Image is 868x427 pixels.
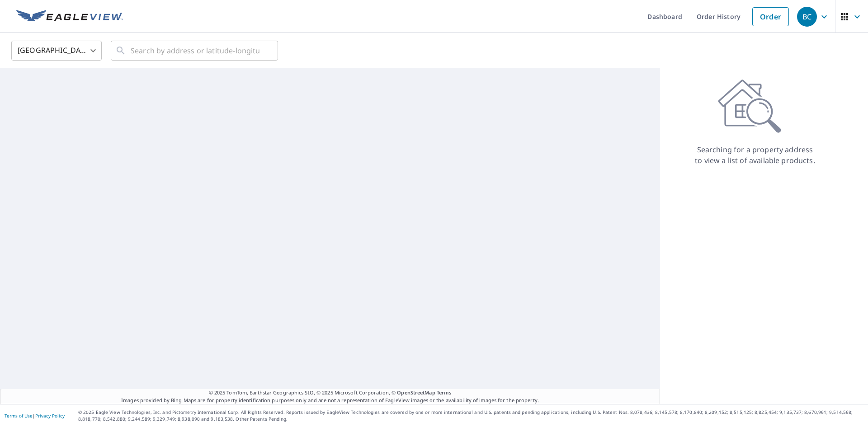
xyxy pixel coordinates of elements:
[35,413,65,419] a: Privacy Policy
[797,7,817,27] div: BC
[752,7,789,26] a: Order
[131,38,259,63] input: Search by address or latitude-longitude
[16,10,123,23] img: EV Logo
[5,413,33,419] a: Terms of Use
[209,389,452,397] span: © 2025 TomTom, Earthstar Geographics SIO, © 2025 Microsoft Corporation, ©
[397,389,435,396] a: OpenStreetMap
[5,413,65,418] p: |
[694,144,816,166] p: Searching for a property address to view a list of available products.
[11,38,102,63] div: [GEOGRAPHIC_DATA]
[437,389,452,396] a: Terms
[78,409,863,422] p: © 2025 Eagle View Technologies, Inc. and Pictometry International Corp. All Rights Reserved. Repo...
